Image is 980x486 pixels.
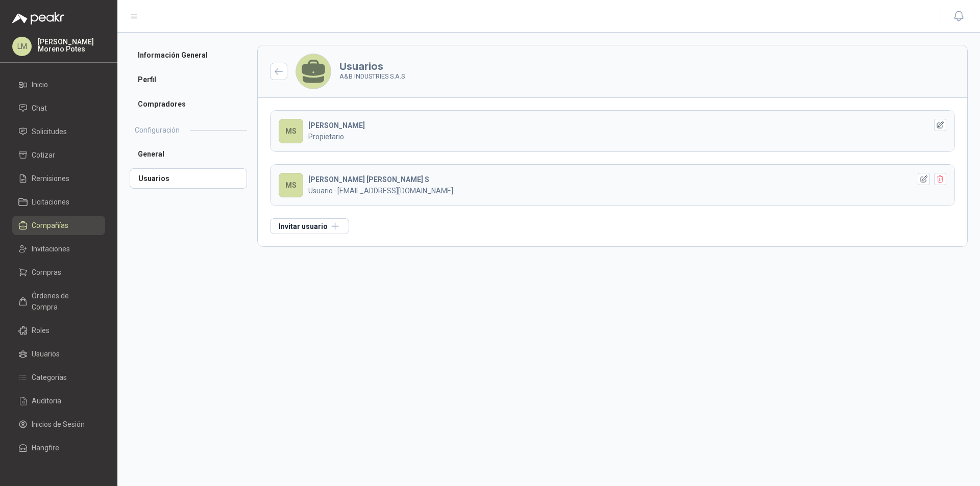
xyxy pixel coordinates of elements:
[32,267,61,278] span: Compras
[135,124,180,136] h2: Configuración
[32,149,55,161] span: Cotizar
[12,98,105,118] a: Chat
[308,131,911,142] p: Propietario
[12,75,105,94] a: Inicio
[12,169,105,188] a: Remisiones
[339,71,405,82] p: A&B INDUSTRIES S.A.S
[12,321,105,340] a: Roles
[32,103,47,114] span: Chat
[130,69,247,90] a: Perfil
[32,442,59,453] span: Hangfire
[12,122,105,141] a: Solicitudes
[12,145,105,165] a: Cotizar
[32,220,68,231] span: Compañías
[32,325,50,336] span: Roles
[339,61,405,71] h3: Usuarios
[12,391,105,411] a: Auditoria
[270,218,349,234] button: Invitar usuario
[12,216,105,235] a: Compañías
[32,196,69,208] span: Licitaciones
[12,12,64,24] img: Logo peakr
[32,290,95,313] span: Órdenes de Compra
[12,239,105,259] a: Invitaciones
[32,348,60,360] span: Usuarios
[38,38,105,53] p: [PERSON_NAME] Moreno Potes
[12,344,105,364] a: Usuarios
[130,45,247,65] a: Información General
[130,144,247,164] a: General
[279,119,303,143] div: MS
[12,368,105,387] a: Categorías
[308,121,365,130] b: [PERSON_NAME]
[32,372,67,383] span: Categorías
[32,395,61,406] span: Auditoria
[12,286,105,317] a: Órdenes de Compra
[12,37,32,56] div: LM
[130,94,247,114] a: Compradores
[12,192,105,212] a: Licitaciones
[279,173,303,197] div: MS
[308,175,429,184] b: [PERSON_NAME] [PERSON_NAME] S
[32,79,48,90] span: Inicio
[12,438,105,457] a: Hangfire
[32,243,70,254] span: Invitaciones
[32,419,85,430] span: Inicios de Sesión
[12,263,105,282] a: Compras
[130,168,247,189] a: Usuarios
[12,415,105,434] a: Inicios de Sesión
[32,126,67,137] span: Solicitudes
[32,173,69,184] span: Remisiones
[308,185,911,196] p: Usuario · [EMAIL_ADDRESS][DOMAIN_NAME]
